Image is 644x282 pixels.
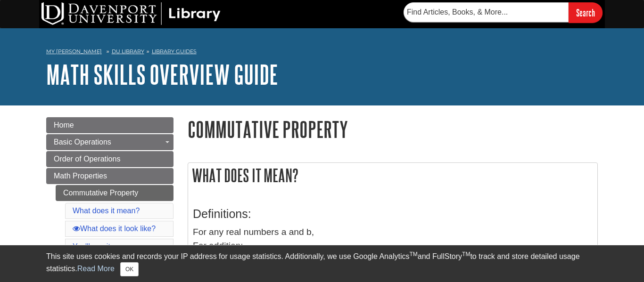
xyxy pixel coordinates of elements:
a: Math Skills Overview Guide [46,60,278,89]
span: Order of Operations [54,155,120,163]
a: Library Guides [152,48,197,55]
a: You'll use it... [73,242,116,250]
h2: What does it mean? [188,163,597,188]
a: Math Properties [46,168,173,184]
div: This site uses cookies and records your IP address for usage statistics. Additionally, we use Goo... [46,251,598,276]
span: Basic Operations [54,138,111,146]
a: My [PERSON_NAME] [46,48,102,56]
sup: TM [462,251,470,258]
a: Commutative Property [56,185,173,201]
input: Search [569,2,603,23]
sup: TM [409,251,417,258]
a: What does it look like? [73,225,156,233]
a: DU Library [112,48,144,55]
input: Find Articles, Books, & More... [404,2,569,22]
a: What does it mean? [73,207,140,215]
button: Close [120,262,139,276]
img: DU Library [41,2,221,25]
span: Math Properties [54,172,107,180]
form: Searches DU Library's articles, books, and more [404,2,603,23]
a: Read More [77,265,115,273]
h1: Commutative Property [188,117,598,141]
span: Home [54,121,74,129]
a: Order of Operations [46,151,173,167]
a: Home [46,117,173,133]
a: Basic Operations [46,134,173,150]
h3: Definitions: [193,207,593,221]
nav: breadcrumb [46,45,598,60]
